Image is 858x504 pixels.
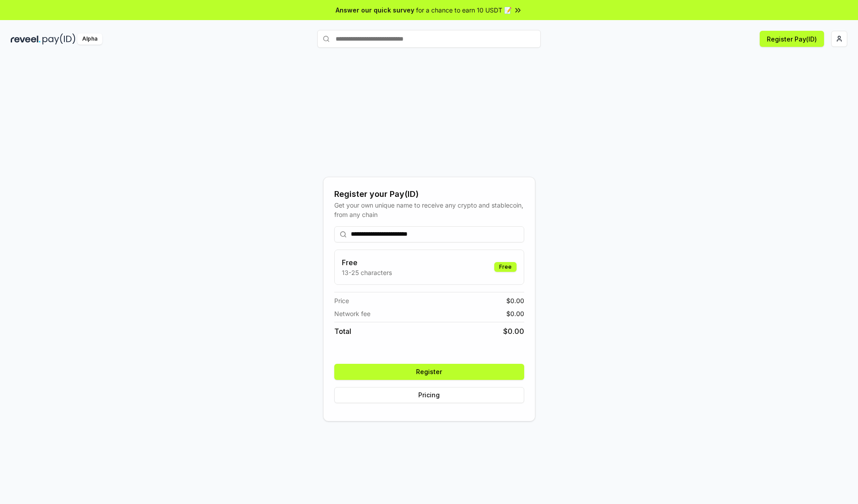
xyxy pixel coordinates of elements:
[506,296,524,305] span: $ 0.00
[416,5,512,15] span: for a chance to earn 10 USDT 📝
[506,309,524,318] span: $ 0.00
[334,296,349,305] span: Price
[336,5,414,15] span: Answer our quick survey
[77,33,102,45] div: Alpha
[11,33,41,45] img: reveel_dark
[503,326,524,337] span: $ 0.00
[334,387,524,403] button: Pricing
[42,33,76,45] img: pay_id
[334,309,370,318] span: Network fee
[334,326,351,337] span: Total
[342,257,392,268] h3: Free
[494,262,517,272] div: Free
[760,31,824,47] button: Register Pay(ID)
[334,364,524,380] button: Register
[334,200,524,219] div: Get your own unique name to receive any crypto and stablecoin, from any chain
[334,188,524,200] div: Register your Pay(ID)
[342,268,392,277] p: 13-25 characters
